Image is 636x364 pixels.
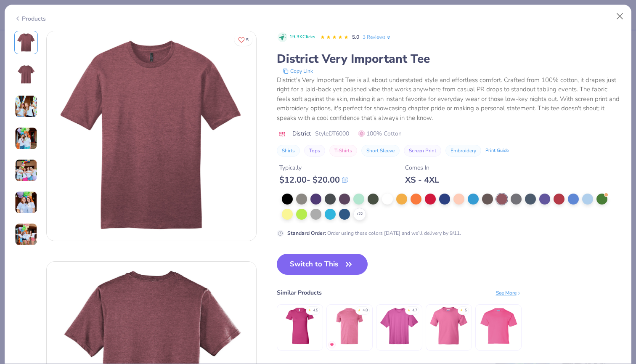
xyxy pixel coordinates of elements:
span: 5.0 [352,34,359,40]
button: Close [612,8,628,24]
button: Embroidery [445,145,481,157]
button: T-Shirts [329,145,357,157]
img: Gildan Youth Ultra Cotton® T-Shirt [478,306,518,346]
button: Tops [304,145,325,157]
img: Front [16,32,36,53]
div: Print Guide [485,147,509,154]
span: + 22 [356,211,363,217]
a: 3 Reviews [363,33,392,41]
div: Comes In [405,163,439,172]
div: ★ [407,308,411,311]
div: 4.5 [313,308,318,314]
button: Short Sleeve [361,145,400,157]
img: User generated content [15,223,37,246]
div: See More [496,289,522,297]
button: Switch to This [277,254,368,275]
div: ★ [460,308,463,311]
img: User generated content [15,191,37,214]
strong: Standard Order : [287,230,326,236]
div: 4.7 [412,308,417,314]
div: 5.0 Stars [320,31,349,44]
div: 5 [465,308,467,314]
button: Screen Print [404,145,441,157]
button: copy to clipboard [280,67,315,75]
img: User generated content [15,95,37,118]
span: District [292,129,311,138]
img: brand logo [277,131,288,138]
img: Gildan Youth 50/50 T-Shirt [429,306,469,346]
span: 5 [246,38,249,42]
div: XS - 4XL [405,175,439,185]
div: Similar Products [277,288,322,297]
img: Team 365 Men's Zone Performance T-Shirt [379,306,419,346]
div: Order using these colors [DATE] and we’ll delivery by 9/11. [287,229,461,237]
div: Typically [279,163,348,172]
button: Shirts [277,145,300,157]
div: District Very Important Tee [277,51,622,67]
img: Back [16,64,36,85]
div: District's Very Important Tee is all about understated style and effortless comfort. Crafted from... [277,75,622,123]
div: ★ [358,308,361,311]
span: Style DT6000 [315,129,349,138]
div: ★ [308,308,311,311]
img: User generated content [15,159,37,182]
img: Bella + Canvas Ladies' The Favorite T-Shirt [280,306,320,346]
img: Bella + Canvas Unisex Jersey Short-Sleeve T-Shirt [329,306,369,346]
button: Like [234,34,252,46]
img: Front [47,31,256,241]
span: 19.3K Clicks [289,34,315,41]
span: 100% Cotton [358,129,402,138]
div: Products [14,14,46,23]
img: MostFav.gif [329,342,334,347]
img: User generated content [15,127,37,150]
div: 4.8 [363,308,368,314]
div: $ 12.00 - $ 20.00 [279,175,348,185]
